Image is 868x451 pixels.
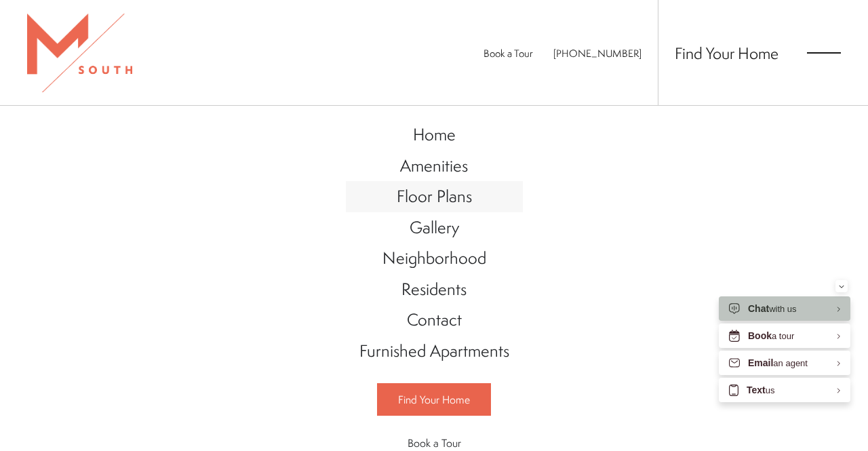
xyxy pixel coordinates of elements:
[27,14,132,92] img: MSouth
[397,184,472,208] span: Floor Plans
[346,336,523,367] a: Go to Furnished Apartments (opens in a new tab)
[408,435,461,450] span: Book a Tour
[553,46,642,60] span: [PHONE_NUMBER]
[484,46,533,60] a: Book a Tour
[346,274,523,305] a: Go to Residents
[346,151,523,182] a: Go to Amenities
[346,119,523,151] a: Go to Home
[807,47,841,59] button: Open Menu
[346,305,523,336] a: Go to Contact
[398,392,470,407] span: Find Your Home
[382,246,486,269] span: Neighborhood
[377,383,491,416] a: Find Your Home
[675,42,778,64] a: Find Your Home
[401,277,467,300] span: Residents
[413,123,456,146] span: Home
[410,216,459,239] span: Gallery
[407,308,462,331] span: Contact
[346,181,523,212] a: Go to Floor Plans
[359,339,509,362] span: Furnished Apartments
[346,243,523,274] a: Go to Neighborhood
[553,46,642,60] a: Call Us at 813-570-8014
[346,212,523,243] a: Go to Gallery
[400,154,468,177] span: Amenities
